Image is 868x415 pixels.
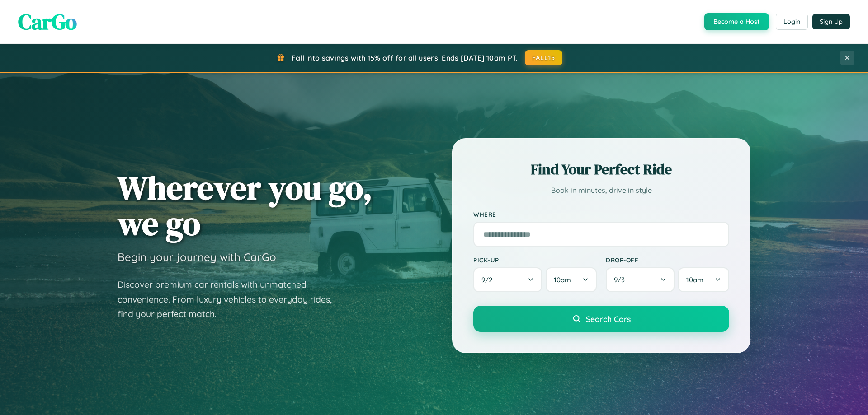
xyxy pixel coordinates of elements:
[614,275,629,284] span: 9 / 3
[473,184,729,197] p: Book in minutes, drive in style
[606,267,675,292] button: 9/3
[292,53,518,62] span: Fall into savings with 15% off for all users! Ends [DATE] 10am PT.
[554,275,571,284] span: 10am
[473,210,729,218] label: Where
[118,250,276,264] h3: Begin your journey with CarGo
[812,14,850,29] button: Sign Up
[473,267,542,292] button: 9/2
[525,50,563,65] button: FALL15
[586,314,631,324] span: Search Cars
[776,14,808,30] button: Login
[118,277,344,322] p: Discover premium car rentals with unmatched convenience. From luxury vehicles to everyday rides, ...
[473,159,729,179] h2: Find Your Perfect Ride
[18,7,77,37] span: CarGo
[481,275,497,284] span: 9 / 2
[686,275,703,284] span: 10am
[473,256,597,264] label: Pick-up
[473,306,729,332] button: Search Cars
[704,13,769,30] button: Become a Host
[546,267,597,292] button: 10am
[606,256,729,264] label: Drop-off
[118,170,373,241] h1: Wherever you go, we go
[678,267,729,292] button: 10am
